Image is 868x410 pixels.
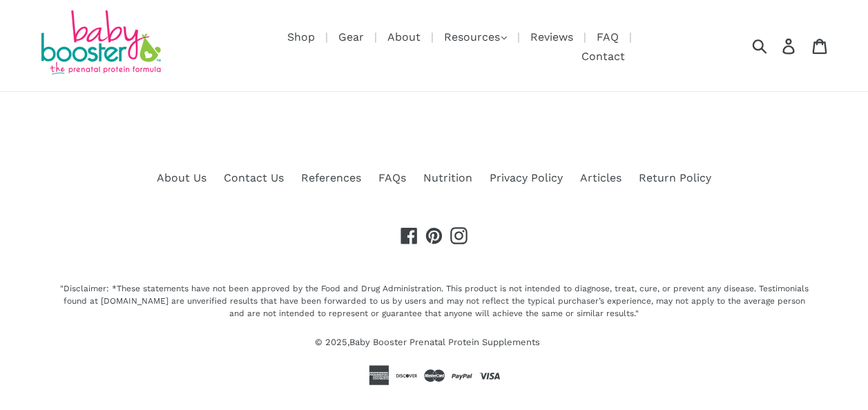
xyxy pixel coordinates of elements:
[757,30,795,61] input: Search
[38,10,162,77] img: Baby Booster Prenatal Protein Supplements
[315,337,554,347] small: © 2025,
[349,337,540,347] a: Baby Booster Prenatal Protein Supplements
[380,28,427,46] a: About
[280,28,322,46] a: Shop
[301,171,361,184] a: References
[590,28,626,46] a: FAQ
[575,48,632,65] a: Contact
[157,171,206,184] a: About Us
[580,171,621,184] a: Articles
[423,171,472,184] a: Nutrition
[437,27,514,48] button: Resources
[378,171,406,184] a: FAQs
[523,28,580,46] a: Reviews
[490,171,563,184] a: Privacy Policy
[639,171,711,184] a: Return Policy
[331,28,371,46] a: Gear
[58,282,811,320] div: "Disclaimer: *These statements have not been approved by the Food and Drug Administration. This p...
[224,171,284,184] a: Contact Us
